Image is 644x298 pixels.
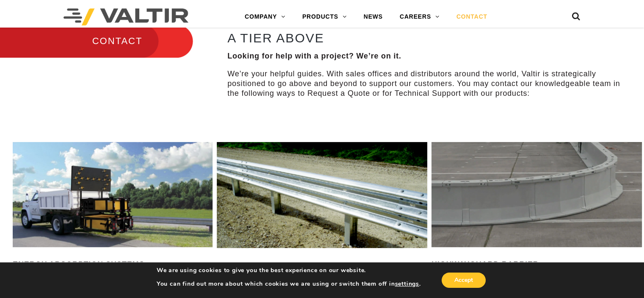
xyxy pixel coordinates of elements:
[448,8,496,25] a: CONTACT
[227,69,621,99] p: We’re your helpful guides. With sales offices and distributors around the world, Valtir is strate...
[217,261,307,270] strong: GUARDRAIL SYSTEMS
[157,267,421,274] p: We are using cookies to give you the best experience on our website.
[227,52,401,60] strong: Looking for help with a project? We’re on it.
[157,280,421,288] p: You can find out more about which cookies we are using or switch them off in .
[442,273,486,288] button: Accept
[431,260,642,290] p: MASH longitudinal redirecting steel barrier.
[355,8,391,25] a: NEWS
[236,8,294,25] a: COMPANY
[13,142,213,247] img: SS180M Contact Us Page Image
[13,260,144,269] strong: ENERGY ABSORPTION SYSTEMS
[294,8,355,25] a: PRODUCTS
[64,8,188,25] img: Valtir
[217,142,427,248] img: Guardrail Contact Us Page Image
[391,8,448,25] a: CAREERS
[431,260,539,269] strong: HIGHWAYGUARD BARRIER
[227,31,621,45] h2: A TIER ABOVE
[395,280,419,288] button: settings
[431,142,642,247] img: Radius-Barrier-Section-Highwayguard3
